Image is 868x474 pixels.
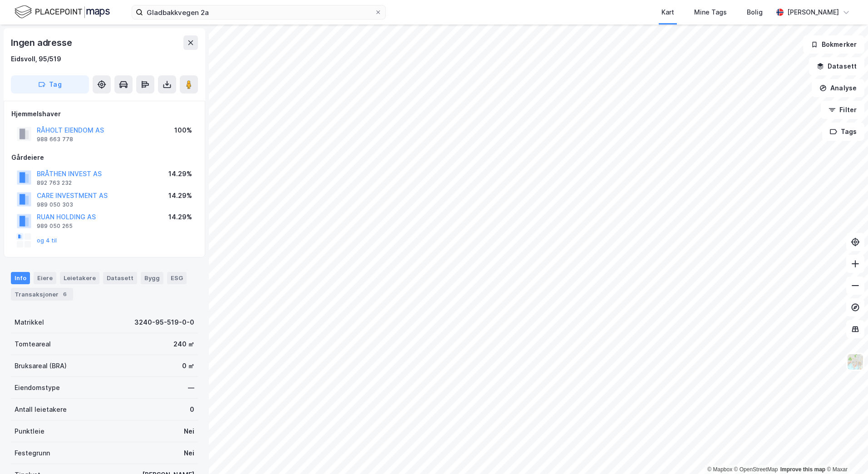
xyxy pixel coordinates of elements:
[15,4,110,20] img: logo.f888ab2527a4732fd821a326f86c7f29.svg
[15,382,60,393] div: Eiendomstype
[184,426,194,437] div: Nei
[694,7,727,18] div: Mine Tags
[15,404,67,415] div: Antall leietakere
[188,382,194,393] div: —
[60,290,69,299] div: 6
[11,35,74,50] div: Ingen adresse
[823,430,868,474] div: Kontrollprogram for chat
[174,125,192,136] div: 100%
[141,272,163,284] div: Bygg
[15,426,44,437] div: Punktleie
[809,57,864,75] button: Datasett
[803,35,864,54] button: Bokmerker
[661,7,674,18] div: Kart
[182,360,194,371] div: 0 ㎡
[15,317,44,328] div: Matrikkel
[103,272,137,284] div: Datasett
[821,101,864,119] button: Filter
[787,7,839,18] div: [PERSON_NAME]
[11,152,197,163] div: Gårdeiere
[823,430,868,474] iframe: Chat Widget
[11,75,89,94] button: Tag
[747,7,763,18] div: Bolig
[15,339,51,350] div: Tomteareal
[11,288,73,301] div: Transaksjoner
[168,190,192,201] div: 14.29%
[11,109,197,119] div: Hjemmelshaver
[173,339,194,350] div: 240 ㎡
[143,5,375,19] input: Søk på adresse, matrikkel, gårdeiere, leietakere eller personer
[15,448,50,459] div: Festegrunn
[812,79,864,97] button: Analyse
[37,201,73,208] div: 989 050 303
[37,136,73,143] div: 988 663 778
[734,466,778,473] a: OpenStreetMap
[11,272,30,284] div: Info
[37,179,72,187] div: 892 763 232
[168,168,192,179] div: 14.29%
[34,272,56,284] div: Eiere
[707,466,732,473] a: Mapbox
[37,222,73,230] div: 989 050 265
[190,404,194,415] div: 0
[822,123,864,141] button: Tags
[780,466,825,473] a: Improve this map
[168,212,192,222] div: 14.29%
[184,448,194,459] div: Nei
[167,272,187,284] div: ESG
[134,317,194,328] div: 3240-95-519-0-0
[847,353,864,370] img: Z
[60,272,99,284] div: Leietakere
[11,54,61,64] div: Eidsvoll, 95/519
[15,360,67,371] div: Bruksareal (BRA)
